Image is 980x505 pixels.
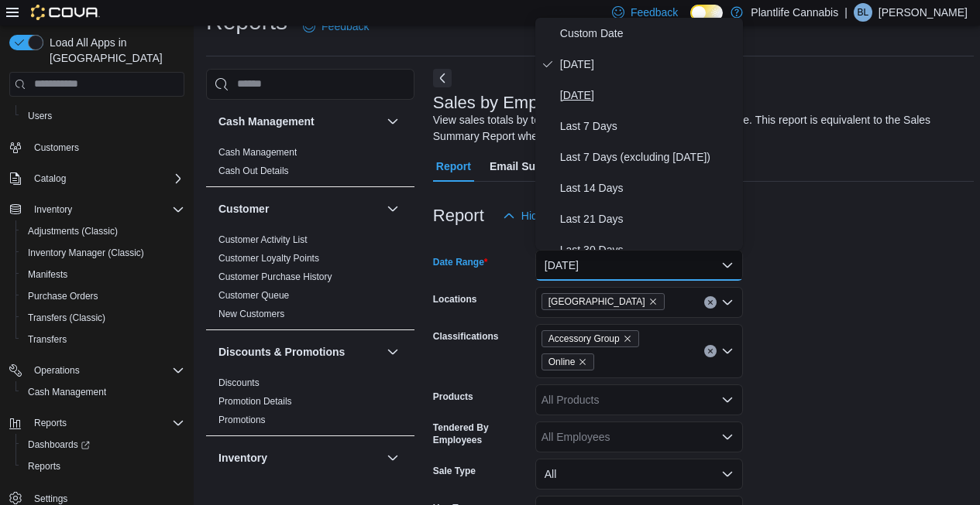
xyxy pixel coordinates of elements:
span: BL [858,3,869,22]
img: Cova [31,5,100,20]
span: Inventory Manager (Classic) [28,247,144,259]
a: Customers [28,138,85,157]
span: Hide Parameters [521,208,603,223]
a: Adjustments (Classic) [22,222,124,241]
span: Operations [28,361,184,380]
span: Adjustments (Classic) [28,225,118,237]
span: Catalog [34,172,66,185]
span: Users [22,107,184,125]
span: Last 7 Days (excluding [DATE]) [560,148,737,166]
a: Dashboards [15,434,191,456]
button: Purchase Orders [15,285,191,307]
button: Catalog [3,168,191,189]
span: Last 14 Days [560,179,737,197]
span: Reports [22,457,184,476]
button: Adjustments (Classic) [15,220,191,242]
span: Transfers [28,333,67,346]
button: Open list of options [721,296,734,309]
div: Customer [206,230,414,329]
button: Discounts & Promotions [383,343,402,361]
span: Accessory Group [548,331,620,346]
label: Locations [433,293,477,305]
span: Reports [34,417,67,429]
a: Cash Management [22,383,112,401]
button: Customer [383,200,402,218]
span: Manifests [22,265,184,284]
button: Cash Management [383,112,402,131]
span: Last 30 Days [560,241,737,259]
input: Dark Mode [690,5,723,21]
a: Customer Queue [218,290,289,301]
span: Email Subscription [490,151,588,182]
button: Remove Online from selection in this group [578,357,587,367]
button: Cash Management [15,381,191,403]
button: Open list of options [721,345,734,357]
span: Operations [34,364,80,377]
div: Bruno Leest [854,3,872,22]
label: Classifications [433,330,499,343]
a: Customer Purchase History [218,271,332,282]
button: Remove Accessory Group from selection in this group [623,334,632,343]
a: Promotion Details [218,396,292,407]
button: Open list of options [721,394,734,406]
button: Reports [15,456,191,477]
button: Catalog [28,169,72,188]
span: Cash Out Details [218,165,289,177]
span: Discounts [218,377,260,389]
a: Customer Activity List [218,234,308,245]
button: Inventory [218,450,380,466]
span: Reports [28,414,184,432]
a: Inventory Manager (Classic) [22,244,150,262]
button: Reports [3,412,191,434]
button: Inventory [3,199,191,220]
span: Last 21 Days [560,210,737,228]
span: Settings [34,493,67,505]
button: Customer [218,201,380,217]
button: Manifests [15,264,191,285]
span: [GEOGRAPHIC_DATA] [548,294,645,309]
div: Discounts & Promotions [206,374,414,435]
span: Last 7 Days [560,117,737,135]
h3: Inventory [218,450,267,466]
span: Catalog [28,169,184,188]
label: Products [433,391,473,403]
span: Feedback [322,19,369,34]
span: Cash Management [28,386,106,398]
span: Dashboards [22,435,184,454]
span: Inventory [28,200,184,219]
span: Promotion Details [218,395,292,408]
button: Clear input [704,296,717,309]
a: Customer Loyalty Points [218,253,319,264]
button: Open list of options [721,431,734,443]
span: Transfers [22,330,184,349]
span: Customer Loyalty Points [218,252,319,264]
span: Reports [28,460,60,473]
span: Purchase Orders [28,290,98,302]
span: Promotions [218,414,266,426]
span: Transfers (Classic) [22,309,184,327]
span: Customer Purchase History [218,271,332,283]
h3: Report [433,206,484,225]
a: Purchase Orders [22,287,105,305]
button: [DATE] [535,250,743,281]
h3: Discounts & Promotions [218,344,345,360]
button: Operations [28,361,86,380]
span: Users [28,110,52,122]
button: Next [433,69,452,87]
a: Promotions [218,415,266,425]
span: Online [542,353,595,370]
span: Cash Management [22,383,184,401]
div: View sales totals by tendered employee for a specified date range. This report is equivalent to t... [433,112,966,145]
div: Select listbox [535,18,743,250]
button: Inventory [383,449,402,467]
a: Feedback [297,11,375,42]
button: Inventory Manager (Classic) [15,242,191,264]
p: [PERSON_NAME] [879,3,968,22]
h3: Customer [218,201,269,217]
label: Tendered By Employees [433,421,529,446]
a: Users [22,107,58,125]
button: Users [15,105,191,127]
span: Report [436,151,471,182]
button: All [535,459,743,490]
button: Operations [3,360,191,381]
